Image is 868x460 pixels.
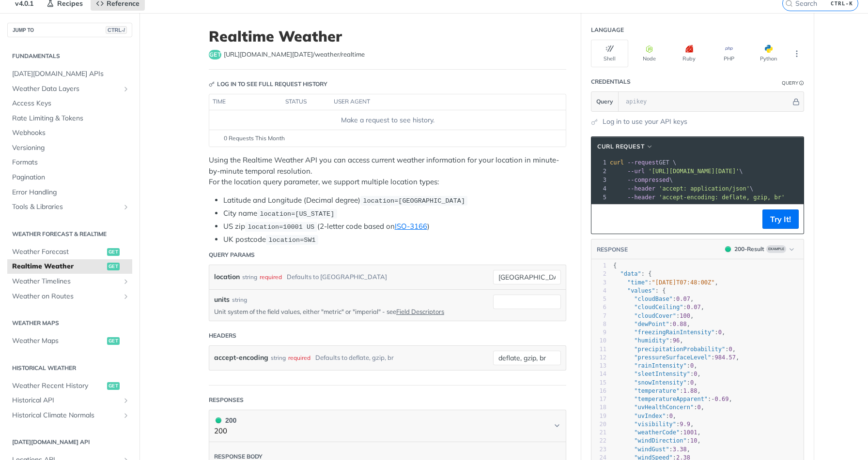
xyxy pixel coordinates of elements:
[12,69,130,79] span: [DATE][DOMAIN_NAME] APIs
[613,446,690,453] span: : ,
[7,334,132,348] a: Weather Mapsget
[634,437,686,444] span: "windDirection"
[591,303,606,312] div: 6
[690,362,694,369] span: 0
[395,222,427,231] a: ISO-3166
[766,245,786,253] span: Example
[591,395,606,403] div: 17
[634,312,676,319] span: "cloudCover"
[12,336,105,346] span: Weather Maps
[7,230,132,238] h2: Weather Forecast & realtime
[216,417,221,423] span: 200
[12,173,130,182] span: Pagination
[613,371,701,377] span: : ,
[634,396,708,402] span: "temperatureApparent"
[613,354,739,361] span: : ,
[107,337,120,345] span: get
[720,244,799,254] button: 200200-ResultExample
[7,393,132,408] a: Historical APIShow subpages for Historical API
[591,193,608,202] div: 5
[214,415,561,437] button: 200 200200
[214,295,230,305] label: units
[613,279,718,286] span: : ,
[591,184,608,193] div: 4
[634,371,690,377] span: "sleetIntensity"
[7,319,132,327] h2: Weather Maps
[7,438,132,446] h2: [DATE][DOMAIN_NAME] API
[12,202,120,212] span: Tools & Libraries
[7,408,132,423] a: Historical Climate NormalsShow subpages for Historical Climate Normals
[122,203,130,211] button: Show subpages for Tools & Libraries
[122,412,130,419] button: Show subpages for Historical Climate Normals
[7,96,132,111] a: Access Keys
[634,362,686,369] span: "rainIntensity"
[107,248,120,256] span: get
[591,26,624,34] div: Language
[591,40,628,67] button: Shell
[591,287,606,295] div: 4
[659,194,785,201] span: 'accept-encoding: deflate, gzip, br'
[107,382,120,390] span: get
[621,92,791,111] input: apikey
[12,99,130,108] span: Access Keys
[12,247,105,257] span: Weather Forecast
[260,270,282,284] div: required
[591,370,606,378] div: 14
[7,259,132,274] a: Realtime Weatherget
[591,176,608,184] div: 3
[209,396,244,404] div: Responses
[652,279,715,286] span: "[DATE]T07:48:00Z"
[613,296,694,302] span: : ,
[634,304,683,311] span: "cloudCeiling"
[214,307,479,316] p: Unit system of the field values, either "metric" or "imperial" - see
[7,289,132,304] a: Weather on RoutesShow subpages for Weather on Routes
[690,379,694,386] span: 0
[669,413,673,419] span: 0
[634,296,672,302] span: "cloudBase"
[613,387,701,394] span: : ,
[596,212,610,226] button: Copy to clipboard
[7,111,132,126] a: Rate Limiting & Tokens
[610,159,624,166] span: curl
[634,379,686,386] span: "snowIntensity"
[676,296,690,302] span: 0.07
[363,197,465,205] span: location=[GEOGRAPHIC_DATA]
[791,97,801,106] button: Hide
[107,263,120,270] span: get
[613,346,736,353] span: : ,
[591,445,606,454] div: 23
[627,185,655,192] span: --header
[591,77,631,86] div: Credentials
[596,97,613,106] span: Query
[396,308,444,315] a: Field Descriptors
[209,50,221,59] span: get
[591,320,606,328] div: 8
[683,387,697,394] span: 1.88
[209,155,566,188] p: Using the Realtime Weather API you can access current weather information for your location in mi...
[12,143,130,153] span: Versioning
[7,245,132,259] a: Weather Forecastget
[799,81,804,86] i: Information
[627,279,648,286] span: "time"
[330,94,546,110] th: user agent
[596,245,628,254] button: RESPONSE
[634,387,680,394] span: "temperature"
[613,304,704,311] span: : ,
[7,200,132,214] a: Tools & LibrariesShow subpages for Tools & Libraries
[680,421,690,428] span: 9.9
[725,246,731,252] span: 200
[12,411,120,420] span: Historical Climate Normals
[591,379,606,387] div: 15
[659,185,750,192] span: 'accept: application/json'
[224,50,365,59] span: https://api.tomorrow.io/v4/weather/realtime
[232,296,247,304] div: string
[591,92,619,111] button: Query
[591,279,606,287] div: 3
[248,223,314,231] span: location=10001 US
[12,396,120,405] span: Historical API
[223,221,566,232] li: US zip (2-letter code based on )
[613,287,666,294] span: : {
[782,79,804,87] div: QueryInformation
[287,270,387,284] div: Defaults to [GEOGRAPHIC_DATA]
[673,337,680,344] span: 96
